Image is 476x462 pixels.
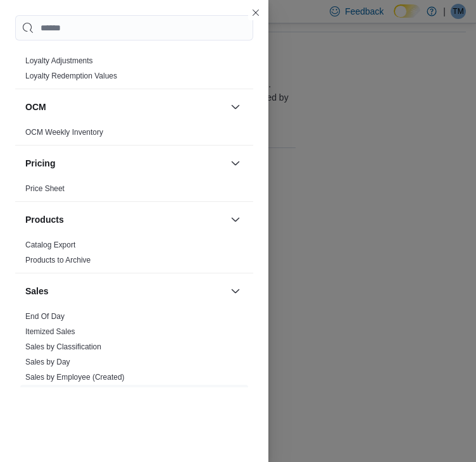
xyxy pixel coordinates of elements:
a: Products to Archive [25,256,91,265]
a: Loyalty Adjustments [25,56,93,65]
span: OCM Weekly Inventory [25,127,103,137]
h3: OCM [25,101,46,113]
span: Sales by Day [25,357,70,367]
span: Loyalty Redemption Values [25,71,117,81]
a: OCM Weekly Inventory [25,128,103,137]
span: Sales by Classification [25,342,101,352]
a: End Of Day [25,312,65,321]
h3: Pricing [25,157,55,170]
span: Itemized Sales [25,327,75,337]
span: Price Sheet [25,184,65,194]
a: Sales by Employee (Created) [25,373,125,382]
span: Catalog Export [25,240,75,250]
button: Close this dialog [248,5,263,20]
button: Products [25,213,225,226]
button: OCM [25,101,225,113]
button: Sales [228,284,243,299]
span: Products to Archive [25,255,91,265]
a: Sales by Classification [25,342,101,351]
h3: Sales [25,285,49,297]
div: OCM [15,125,253,145]
h3: Products [25,213,64,226]
a: Loyalty Redemption Values [25,72,117,80]
button: OCM [228,99,243,115]
button: Pricing [25,157,225,170]
a: Catalog Export [25,240,75,249]
div: Loyalty [15,53,253,89]
span: Sales by Employee (Created) [25,372,125,382]
button: Products [228,212,243,227]
a: Sales by Day [25,358,70,366]
button: Sales [25,285,225,297]
a: Price Sheet [25,184,65,193]
div: Products [15,237,253,273]
span: End Of Day [25,311,65,322]
div: Pricing [15,181,253,201]
button: Pricing [228,156,243,171]
span: Loyalty Adjustments [25,56,93,66]
a: Itemized Sales [25,327,75,336]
